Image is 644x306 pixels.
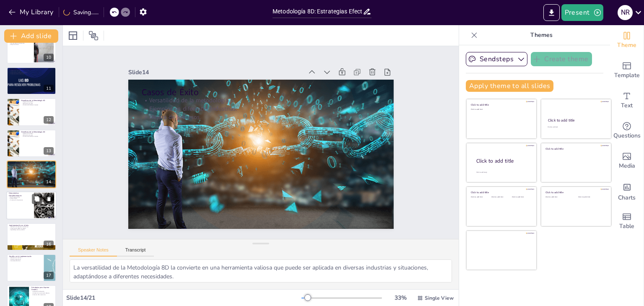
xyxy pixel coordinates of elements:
button: Apply theme to all slides [466,80,553,92]
p: Análisis FODA. [9,198,31,200]
span: Single View [425,295,454,301]
div: Click to add text [471,109,531,111]
p: Mejora de procesos. [244,20,326,249]
span: Template [614,71,640,80]
div: Click to add text [545,196,572,198]
div: Layout [66,29,80,42]
div: 17 [7,254,56,282]
div: 13 [7,130,56,157]
button: N R [618,4,633,21]
p: Aprendizaje activo y práctico. [9,229,54,231]
p: Beneficios de la Metodología 8D [21,99,54,102]
p: Ejemplos en diferentes industrias. [9,165,54,167]
div: 16 [44,241,54,248]
div: Click to add title [476,158,530,165]
div: Add charts and graphs [610,176,644,206]
div: 11 [44,85,54,92]
button: Sendsteps [466,52,527,66]
p: Reducción de costos. [21,134,54,136]
p: Disciplina 8: Reconocer al Equipo [9,68,54,71]
p: Casos de Éxito [9,162,54,164]
p: Herramientas Complementarias [9,192,31,197]
div: Click to add title [548,118,604,123]
div: Click to add text [548,126,603,128]
button: Present [561,4,603,21]
div: Click to add title [471,103,531,106]
p: Versatilidad de la metodología. [260,15,342,244]
div: Add a table [610,206,644,236]
div: Get real-time input from your audience [610,116,644,146]
button: Create theme [531,52,592,66]
div: 13 [44,147,54,155]
p: Fomento del compromiso. [31,293,54,295]
div: 10 [44,54,54,61]
p: Celebración de logros. [9,70,54,72]
p: Ejemplos en diferentes industrias. [252,17,334,247]
div: Click to add title [545,191,605,194]
div: 17 [44,272,54,279]
button: Duplicate Slide [32,194,42,204]
p: Falta de compromiso. [9,259,42,260]
button: Delete Slide [44,194,54,204]
button: My Library [6,5,57,19]
p: Mejora de procesos. [9,167,54,169]
div: Saving...... [63,8,99,16]
div: Click to add title [545,147,605,150]
p: Desafíos en la Implementación [9,255,42,258]
button: Speaker Notes [70,247,117,257]
p: Casos de Éxito [266,11,351,242]
p: Implementación en el Aula [9,224,54,226]
div: Add ready made slides [610,55,644,86]
p: Comunicación clara. [9,260,42,262]
div: Add images, graphics, shapes or video [610,146,644,176]
div: 14 [44,178,54,186]
p: Aplicación en proyectos académicos. [9,226,54,228]
p: Themes [481,25,602,45]
p: Fomento de un ambiente positivo. [9,72,54,73]
p: Canales de comunicación abiertos. [31,292,54,294]
button: Add slide [4,29,58,43]
span: Table [619,222,634,231]
p: Documentación de lecciones. [9,42,31,44]
div: N R [618,5,633,20]
div: 12 [44,116,54,124]
p: Beneficios de la Metodología 8D [21,130,54,133]
p: Versatilidad de la metodología. [9,163,54,165]
div: 33 % [390,294,410,302]
div: 16 [7,223,56,251]
div: 10 [7,36,56,63]
div: Click to add body [476,171,529,174]
div: 11 [7,67,56,95]
div: 15 [6,192,57,220]
div: Click to add text [491,196,510,198]
span: Questions [613,131,641,140]
span: Charts [618,193,636,202]
p: Fomento del trabajo en equipo. [21,104,54,106]
span: Text [621,101,633,110]
button: Transcript [117,247,154,257]
div: Click to add text [471,196,490,198]
span: Theme [617,41,636,50]
span: Media [619,161,635,171]
div: 14 [7,161,56,188]
p: Mejora continua. [9,44,31,45]
span: Position [88,31,99,41]
div: 15 [44,210,54,217]
button: Export to PowerPoint [543,4,560,21]
input: Insert title [273,5,363,18]
p: Fomento del trabajo en equipo. [21,135,54,137]
p: Mejora de la calidad. [21,101,54,103]
p: Herramientas útiles. [9,196,31,198]
p: Estrategias para Superar Desafíos [31,286,54,290]
p: Promoción del compromiso. [9,73,54,75]
p: Resistencia al cambio. [9,257,42,259]
p: Mejora de la calidad. [21,132,54,134]
div: Slide 14 / 21 [66,294,301,302]
div: Click to add title [471,191,531,194]
div: Add text boxes [610,86,644,116]
div: Click to add text [578,196,605,198]
p: Reducción de costos. [21,103,54,104]
p: Fomento del trabajo en equipo. [9,228,54,229]
div: 12 [7,98,56,126]
div: Click to add text [512,196,531,198]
